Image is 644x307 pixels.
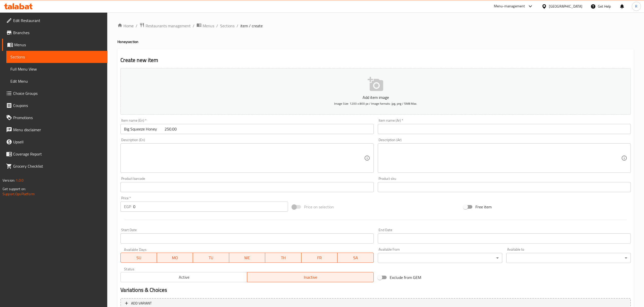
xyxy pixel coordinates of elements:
[220,23,235,29] a: Sections
[117,39,634,44] h4: Honey section
[13,115,103,121] span: Promotions
[13,90,103,96] span: Choice Groups
[2,87,108,99] a: Choice Groups
[231,254,263,261] span: WE
[117,23,134,29] a: Home
[216,23,218,29] li: /
[2,99,108,112] a: Coupons
[249,274,372,281] span: Inactive
[334,101,417,106] span: Image Size: 1200 x 800 px / Image formats: jpg, png / 5MB Max.
[247,272,374,282] button: Inactive
[635,4,637,9] span: R
[10,66,103,72] span: Full Menu View
[120,56,631,64] h2: Create new item
[6,63,108,75] a: Full Menu View
[131,300,152,306] span: Add variant
[124,204,131,210] p: EGP
[146,23,191,29] span: Restaurants management
[133,202,288,212] input: Please enter price
[157,253,193,263] button: MO
[301,253,338,263] button: FR
[2,39,108,51] a: Menus
[128,94,623,100] p: Add item image
[265,253,301,263] button: TH
[3,186,26,192] span: Get support on:
[3,191,35,197] a: Support.OpsPlatform
[120,272,247,282] button: Active
[136,23,137,29] li: /
[506,253,631,263] div: ​
[159,254,191,261] span: MO
[120,182,373,192] input: Please enter product barcode
[13,139,103,145] span: Upsell
[475,204,492,210] span: Free item
[2,112,108,124] a: Promotions
[549,4,582,9] div: [GEOGRAPHIC_DATA]
[2,136,108,148] a: Upsell
[6,51,108,63] a: Sections
[378,182,631,192] input: Please enter product sku
[2,27,108,39] a: Branches
[240,23,263,29] span: item / create
[13,127,103,133] span: Menu disclaimer
[378,124,631,134] input: Enter name Ar
[10,78,103,84] span: Edit Menu
[139,23,191,29] a: Restaurants management
[14,42,103,48] span: Menus
[339,254,372,261] span: SA
[267,254,299,261] span: TH
[390,274,421,280] span: Exclude from GEM
[120,286,631,294] h2: Variations & Choices
[2,124,108,136] a: Menu disclaimer
[303,254,336,261] span: FR
[304,204,334,210] span: Price on selection
[2,148,108,160] a: Coverage Report
[195,254,227,261] span: TU
[196,23,214,29] a: Menus
[494,3,525,9] div: Menu-management
[13,163,103,169] span: Grocery Checklist
[337,253,374,263] button: SA
[203,23,214,29] span: Menus
[378,253,502,263] div: ​
[120,253,157,263] button: SU
[2,14,108,27] a: Edit Restaurant
[120,68,631,115] button: Add item imageImage Size: 1200 x 800 px / Image formats: jpg, png / 5MB Max.
[16,177,24,184] span: 1.0.0
[229,253,265,263] button: WE
[123,274,245,281] span: Active
[3,177,15,184] span: Version:
[193,253,229,263] button: TU
[13,30,103,36] span: Branches
[120,124,373,134] input: Enter name En
[13,102,103,108] span: Coupons
[193,23,194,29] li: /
[6,75,108,87] a: Edit Menu
[237,23,238,29] li: /
[10,54,103,60] span: Sections
[123,254,155,261] span: SU
[2,160,108,172] a: Grocery Checklist
[13,17,103,24] span: Edit Restaurant
[13,151,103,157] span: Coverage Report
[117,23,634,29] nav: breadcrumb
